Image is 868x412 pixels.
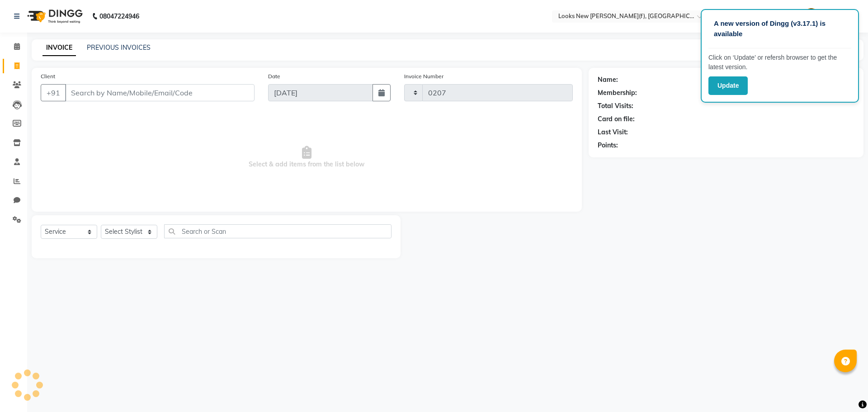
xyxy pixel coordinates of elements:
[87,43,151,52] a: PREVIOUS INVOICES
[803,8,819,24] img: Manager
[65,84,255,101] input: Search by Name/Mobile/Email/Code
[598,101,633,111] div: Total Visits:
[164,224,392,238] input: Search or Scan
[404,72,443,81] label: Invoice Number
[598,141,618,150] div: Points:
[598,114,635,124] div: Card on file:
[41,72,55,81] label: Client
[708,53,851,72] p: Click on ‘Update’ or refersh browser to get the latest version.
[708,76,748,95] button: Update
[41,112,573,203] span: Select & add items from the list below
[41,84,66,101] button: +91
[42,40,76,56] a: INVOICE
[99,4,139,29] b: 08047224946
[598,128,628,137] div: Last Visit:
[23,4,85,29] img: logo
[598,75,618,85] div: Name:
[268,72,280,81] label: Date
[714,19,846,39] p: A new version of Dingg (v3.17.1) is available
[598,88,637,98] div: Membership:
